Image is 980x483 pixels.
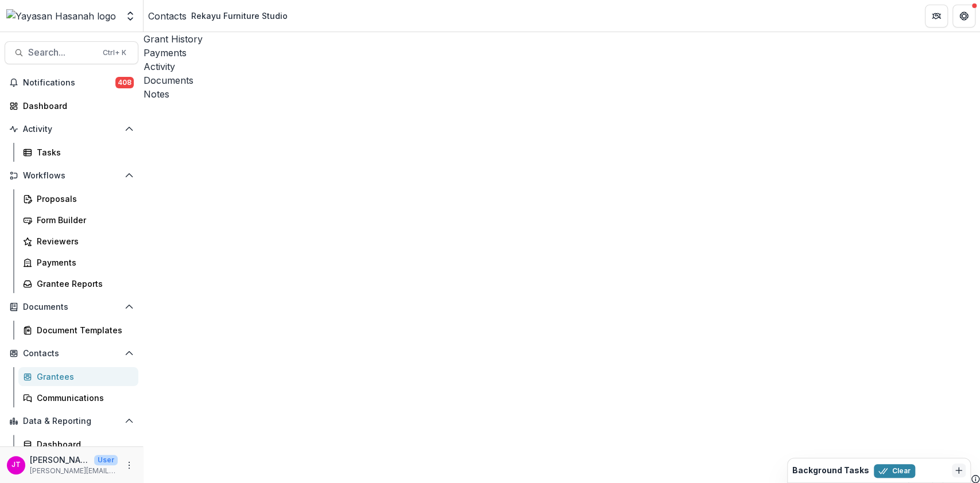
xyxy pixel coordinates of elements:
button: Clear [874,464,915,478]
div: Ctrl + K [100,46,129,59]
p: [PERSON_NAME] [30,454,90,466]
a: Notes [144,87,980,101]
button: More [122,458,136,472]
div: Tasks [37,146,129,158]
button: Get Help [952,5,975,28]
a: Proposals [18,189,138,208]
div: Proposals [37,193,129,205]
a: Activity [144,60,980,73]
button: Open Documents [5,298,138,316]
button: Open entity switcher [122,5,138,28]
a: Communications [18,388,138,407]
span: Activity [23,124,120,134]
p: [PERSON_NAME][EMAIL_ADDRESS][DOMAIN_NAME] [30,466,118,476]
a: Dashboard [5,96,138,115]
a: Documents [144,73,980,87]
span: Contacts [23,349,120,359]
div: Josselyn Tan [11,461,21,469]
button: Search... [5,41,138,64]
div: Grantees [37,371,129,383]
a: Form Builder [18,211,138,229]
div: Communications [37,392,129,404]
img: Yayasan Hasanah logo [6,9,116,23]
div: Payments [37,256,129,268]
a: Document Templates [18,321,138,340]
button: Notifications408 [5,73,138,92]
a: Payments [144,46,980,60]
p: User [94,455,118,465]
button: Open Activity [5,120,138,138]
a: Payments [18,253,138,272]
a: Grantees [18,367,138,386]
button: Open Workflows [5,166,138,185]
span: Workflows [23,171,120,181]
div: Reviewers [37,235,129,247]
span: Data & Reporting [23,416,120,426]
a: Grant History [144,32,980,46]
div: Document Templates [37,324,129,336]
div: Dashboard [37,438,129,450]
a: Tasks [18,143,138,162]
span: 408 [115,77,134,88]
nav: breadcrumb [148,7,292,24]
button: Partners [925,5,948,28]
div: Rekayu Furniture Studio [191,10,288,22]
div: Dashboard [23,100,129,112]
button: Open Data & Reporting [5,412,138,430]
a: Grantee Reports [18,274,138,293]
div: Grantee Reports [37,278,129,290]
div: Form Builder [37,214,129,226]
span: Search... [28,47,96,58]
span: Documents [23,302,120,312]
a: Contacts [148,9,187,23]
button: Open Contacts [5,344,138,363]
button: Dismiss [952,463,966,477]
a: Reviewers [18,232,138,251]
h2: Background Tasks [792,466,869,476]
span: Notifications [23,78,115,88]
a: Dashboard [18,435,138,454]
